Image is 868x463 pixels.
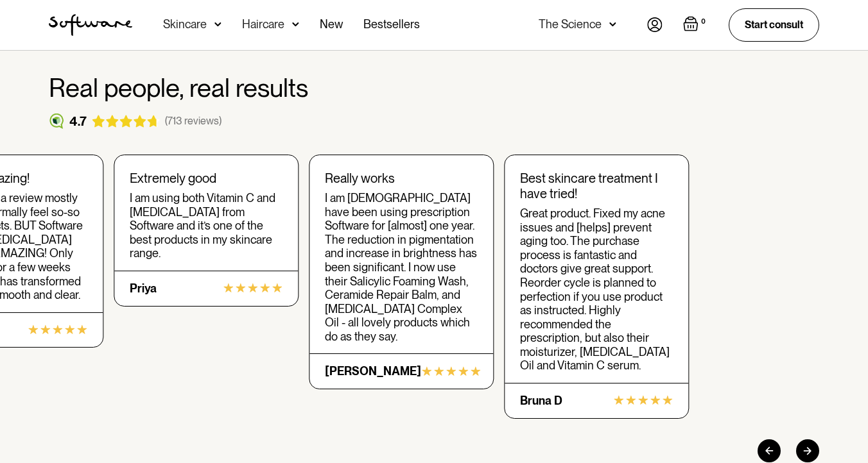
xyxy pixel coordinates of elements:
div: Priya [130,282,157,296]
div: The Science [539,18,602,31]
a: Start consult [729,8,819,41]
div: Great product. Fixed my acne issues and [helps] prevent aging too. The purchase process is fantas... [520,206,673,373]
img: 5 rating stars [28,324,87,335]
div: 0 [699,16,708,28]
div: Best skincare treatment I have tried! [520,171,673,201]
div: [PERSON_NAME] [325,364,421,378]
img: reviews stars [92,115,160,128]
div: Extremely good [130,171,282,186]
div: I am [DEMOGRAPHIC_DATA] have been using prescription Software for [almost] one year. The reductio... [325,191,478,344]
a: home [49,14,132,36]
img: arrow down [214,18,221,31]
a: Open empty cart [683,16,708,34]
div: 4.7 [69,114,87,129]
div: Really works [325,171,478,186]
img: arrow down [609,18,616,31]
img: 5 rating stars [421,366,481,377]
h2: Real people, real results [49,72,819,103]
img: Software Logo [49,14,132,36]
img: 5 rating stars [223,283,282,294]
div: Haircare [242,18,284,31]
div: Skincare [163,18,207,31]
div: (713 reviews) [165,115,221,127]
img: arrow down [292,18,299,31]
a: 4.7(713 reviews) [49,114,221,129]
img: 5 rating stars [613,395,673,406]
div: I am using both Vitamin C and [MEDICAL_DATA] from Software and it’s one of the best products in m... [130,191,282,260]
div: Bruna D [520,394,562,408]
img: reviews logo [49,114,64,129]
